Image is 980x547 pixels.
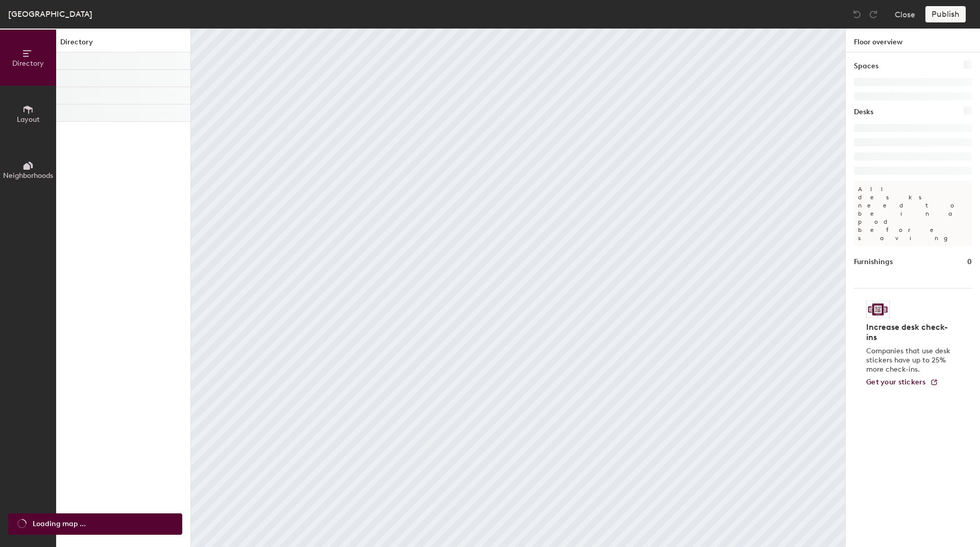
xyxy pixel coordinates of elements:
h1: Furnishings [854,256,893,268]
h1: Desks [854,107,873,118]
h1: Floor overview [846,29,980,53]
span: Layout [17,115,40,124]
p: Companies that use desk stickers have up to 25% more check-ins. [866,347,953,374]
span: Neighborhoods [3,171,53,180]
button: Close [895,6,915,22]
h1: Directory [56,37,190,53]
span: Get your stickers [866,378,926,386]
p: All desks need to be in a pod before saving [854,181,972,246]
canvas: Map [191,29,845,547]
h1: Spaces [854,61,878,72]
span: Directory [12,59,44,68]
h4: Increase desk check-ins [866,322,953,343]
div: [GEOGRAPHIC_DATA] [8,8,92,20]
a: Get your stickers [866,378,938,387]
img: Redo [868,9,878,19]
img: Sticker logo [866,301,890,318]
h1: 0 [967,256,972,268]
img: Undo [852,9,862,19]
span: Loading map ... [33,518,86,530]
